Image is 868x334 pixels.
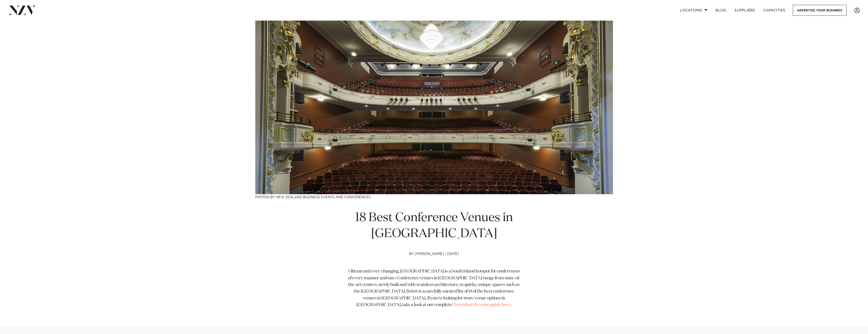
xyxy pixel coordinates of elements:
a: SUPPLIERS [730,5,759,16]
img: nzv-logo.png [8,6,36,15]
img: 18 Best Conference Venues in Christchurch [255,21,613,194]
p: Vibrant and ever-changing, [GEOGRAPHIC_DATA] is a South Island hotspot for conferences of every m... [347,268,521,308]
a: Capacities [759,5,790,16]
a: Christchurch venue guide here [452,303,511,307]
a: BLOG [712,5,730,16]
h1: 18 Best Conference Venues in [GEOGRAPHIC_DATA] [347,210,521,242]
a: Locations [676,5,712,16]
a: Advertise your business [793,5,847,16]
h4: by [PERSON_NAME] | [DATE] [347,252,521,268]
h3: Photos by New Zealand Business Events and Conferences [255,194,613,200]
